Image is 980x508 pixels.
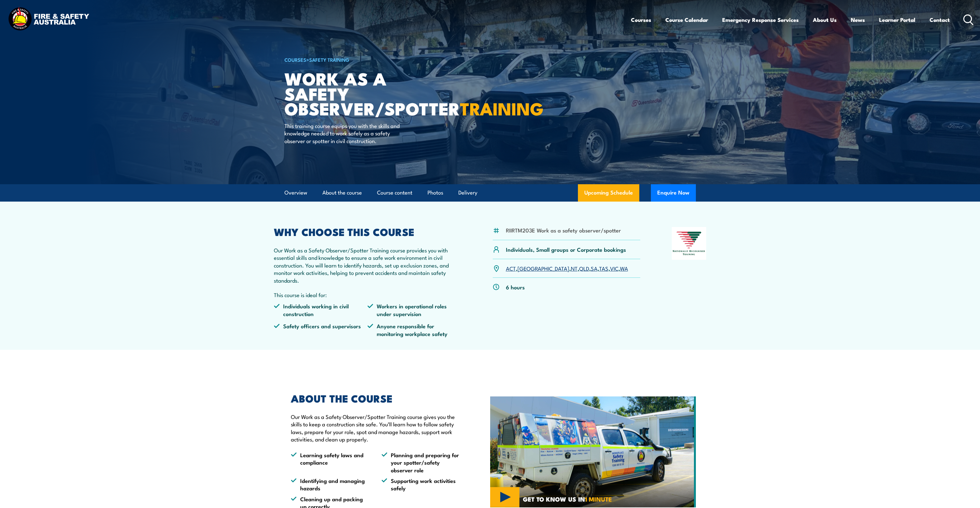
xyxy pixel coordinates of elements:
a: Safety Training [309,56,349,63]
a: Emergency Response Services [722,11,799,28]
li: Learning safety laws and compliance [291,451,370,474]
a: Upcoming Schedule [578,184,639,202]
img: Website Video Tile (3) [490,396,696,508]
a: Course content [377,184,412,201]
img: Nationally Recognised Training logo. [672,227,706,260]
p: Individuals, Small groups or Corporate bookings [506,246,626,253]
p: , , , , , , , [506,265,628,272]
h2: ABOUT THE COURSE [291,394,461,403]
strong: TRAINING [460,95,544,121]
h2: WHY CHOOSE THIS COURSE [274,227,462,236]
a: About the course [322,184,362,201]
a: Course Calendar [665,11,708,28]
a: [GEOGRAPHIC_DATA] [517,264,569,272]
p: 6 hours [506,283,525,291]
li: Anyone responsible for monitoring workplace safety [367,322,461,337]
p: Our Work as a Safety Observer/Spotter Training course provides you with essential skills and know... [274,246,462,284]
a: News [851,11,865,28]
h1: Work as a Safety Observer/Spotter [284,71,443,116]
a: Overview [284,184,307,201]
a: TAS [599,264,608,272]
span: GET TO KNOW US IN [523,496,612,502]
li: Safety officers and supervisors [274,322,368,337]
p: This course is ideal for: [274,291,462,298]
li: RIIRTM203E Work as a safety observer/spotter [506,226,621,234]
a: NT [571,264,578,272]
a: Learner Portal [879,11,915,28]
a: SA [591,264,598,272]
button: Enquire Now [651,184,696,202]
a: QLD [579,264,589,272]
li: Supporting work activities safely [382,477,461,492]
a: WA [620,264,628,272]
a: Photos [427,184,443,201]
a: ACT [506,264,516,272]
li: Identifying and managing hazards [291,477,370,492]
a: Contact [930,11,950,28]
a: Delivery [458,184,477,201]
a: About Us [813,11,837,28]
strong: 1 MINUTE [585,494,612,503]
a: Courses [631,11,651,28]
li: Planning and preparing for your spotter/safety observer role [382,451,461,474]
h6: > [284,56,443,63]
li: Workers in operational roles under supervision [367,302,461,317]
p: This training course equips you with the skills and knowledge needed to work safely as a safety o... [284,122,402,144]
p: Our Work as a Safety Observer/Spotter Training course gives you the skills to keep a construction... [291,413,461,443]
a: VIC [610,264,618,272]
a: COURSES [284,56,306,63]
li: Individuals working in civil construction [274,302,368,317]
